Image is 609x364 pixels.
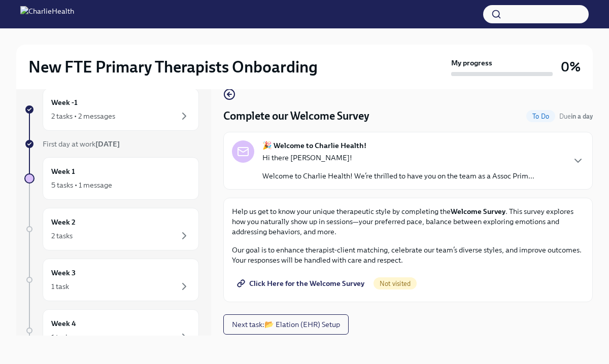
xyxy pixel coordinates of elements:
[43,139,120,149] span: First day at work
[232,273,371,294] a: Click Here for the Welcome Survey
[51,332,69,342] div: 1 task
[51,318,76,329] h6: Week 4
[223,108,369,124] h4: Complete our Welcome Survey
[51,97,78,108] h6: Week -1
[20,6,74,22] img: CharlieHealth
[51,166,75,177] h6: Week 1
[232,206,584,237] p: Help us get to know your unique therapeutic style by completing the . This survey explores how yo...
[24,157,199,200] a: Week 15 tasks • 1 message
[51,111,115,121] div: 2 tasks • 2 messages
[51,216,76,228] h6: Week 2
[262,140,366,151] strong: 🎉 Welcome to Charlie Health!
[24,88,199,131] a: Week -12 tasks • 2 messages
[262,171,534,181] p: Welcome to Charlie Health! We’re thrilled to have you on the team as a Assoc Prim...
[571,113,593,120] strong: in a day
[24,259,199,301] a: Week 31 task
[451,207,505,216] strong: Welcome Survey
[232,319,340,330] span: Next task : 📂 Elation (EHR) Setup
[51,180,112,190] div: 5 tasks • 1 message
[223,314,349,335] button: Next task:📂 Elation (EHR) Setup
[95,139,120,149] strong: [DATE]
[51,267,76,278] h6: Week 3
[561,58,581,76] h3: 0%
[262,153,534,163] p: Hi there [PERSON_NAME]!
[24,139,199,149] a: First day at work[DATE]
[526,113,555,120] span: To Do
[232,245,584,265] p: Our goal is to enhance therapist-client matching, celebrate our team’s diverse styles, and improv...
[451,58,492,68] strong: My progress
[51,231,73,241] div: 2 tasks
[559,113,593,120] span: Due
[28,57,318,77] h2: New FTE Primary Therapists Onboarding
[239,278,364,288] span: Click Here for the Welcome Survey
[374,280,417,287] span: Not visited
[51,281,69,292] div: 1 task
[559,112,593,121] span: September 24th, 2025 10:00
[24,309,199,352] a: Week 41 task
[24,208,199,250] a: Week 22 tasks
